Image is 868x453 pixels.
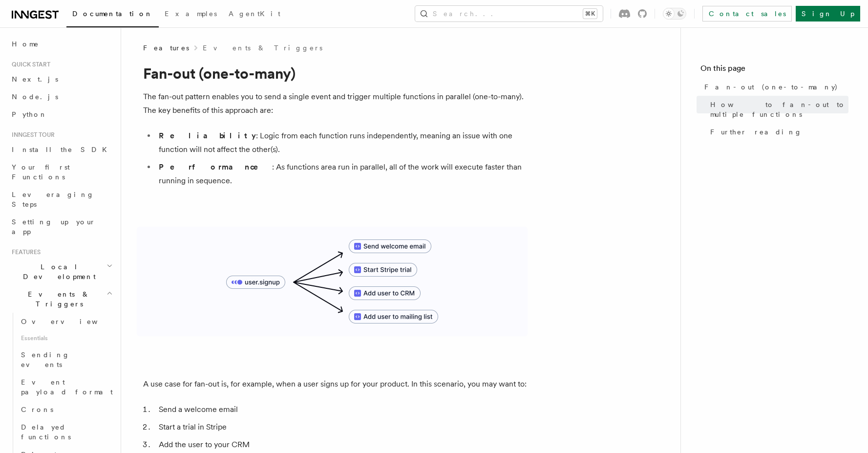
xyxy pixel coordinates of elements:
span: Features [143,43,189,53]
a: How to fan-out to multiple functions [706,96,848,123]
span: Events & Triggers [8,289,106,309]
a: Event payload format [17,373,115,401]
a: Examples [159,3,223,26]
button: Search...⌘K [415,6,603,22]
a: Fan-out (one-to-many) [700,78,848,96]
span: Event payload format [21,378,113,396]
span: Overview [21,318,122,325]
span: Leveraging Steps [12,191,94,208]
li: Add the user to your CRM [156,438,534,452]
a: AgentKit [223,3,286,26]
a: Documentation [66,3,159,27]
button: Local Development [8,258,115,285]
a: Setting up your app [8,213,115,240]
span: Crons [21,406,53,413]
h1: Fan-out (one-to-many) [143,65,534,82]
p: The fan-out pattern enables you to send a single event and trigger multiple functions in parallel... [143,90,534,117]
span: Install the SDK [12,146,113,153]
a: Crons [17,401,115,418]
span: Delayed functions [21,423,71,441]
a: Your first Functions [8,158,115,186]
li: Start a trial in Stripe [156,420,534,434]
span: Your first Functions [12,163,70,181]
span: Home [12,39,39,49]
span: Quick start [8,61,50,68]
span: Next.js [12,75,58,83]
a: Delayed functions [17,418,115,446]
a: Sending events [17,346,115,373]
span: Examples [165,10,217,18]
strong: Reliability [159,131,256,140]
a: Further reading [706,123,848,141]
a: Install the SDK [8,141,115,158]
a: Leveraging Steps [8,186,115,213]
a: Python [8,106,115,123]
a: Sign Up [796,6,860,22]
img: A diagram showing how to fan-out to multiple functions [137,227,528,336]
a: Contact sales [702,6,792,22]
a: Events & Triggers [203,43,322,53]
span: Local Development [8,262,106,281]
li: : As functions area run in parallel, all of the work will execute faster than running in sequence. [156,160,534,188]
li: Send a welcome email [156,403,534,416]
a: Next.js [8,70,115,88]
button: Toggle dark mode [663,8,686,20]
a: Home [8,35,115,53]
span: Node.js [12,93,58,101]
span: Setting up your app [12,218,96,236]
a: Overview [17,313,115,330]
p: A use case for fan-out is, for example, when a user signs up for your product. In this scenario, ... [143,377,534,391]
span: Essentials [17,330,115,346]
span: Sending events [21,351,70,368]
h4: On this page [700,63,848,78]
span: Inngest tour [8,131,55,139]
strong: Performance [159,162,272,172]
span: Features [8,248,41,256]
span: AgentKit [229,10,280,18]
span: Fan-out (one-to-many) [704,82,838,92]
kbd: ⌘K [583,9,597,19]
a: Node.js [8,88,115,106]
span: How to fan-out to multiple functions [710,100,848,119]
span: Python [12,110,47,118]
li: : Logic from each function runs independently, meaning an issue with one function will not affect... [156,129,534,156]
button: Events & Triggers [8,285,115,313]
span: Documentation [72,10,153,18]
span: Further reading [710,127,802,137]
